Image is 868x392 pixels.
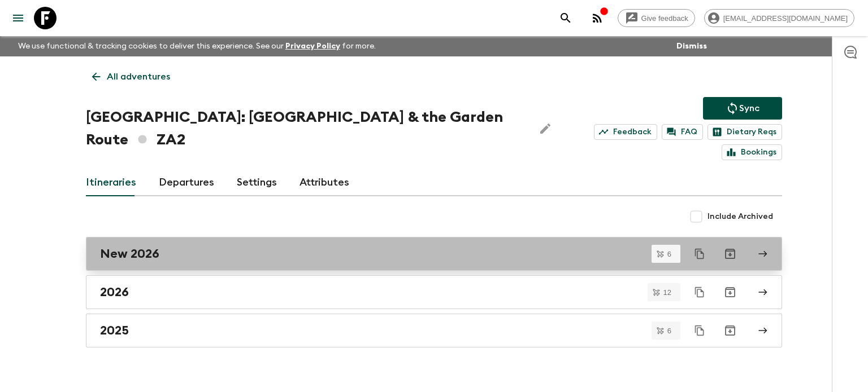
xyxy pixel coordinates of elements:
button: Archive [719,281,741,303]
span: Include Archived [708,211,773,222]
h1: [GEOGRAPHIC_DATA]: [GEOGRAPHIC_DATA] & the Garden Route ZA2 [86,106,525,151]
span: Give feedback [635,14,695,23]
button: Duplicate [689,282,710,302]
a: 2026 [86,275,782,309]
button: menu [7,7,29,29]
span: 6 [661,327,678,334]
h2: 2026 [100,285,129,299]
div: [EMAIL_ADDRESS][DOMAIN_NAME] [704,9,854,27]
button: Duplicate [689,320,710,341]
p: Sync [739,102,759,115]
a: FAQ [662,124,703,140]
button: Duplicate [689,244,710,264]
span: 6 [661,250,678,258]
button: Edit Adventure Title [534,106,557,151]
a: Itineraries [86,169,136,196]
button: search adventures [554,7,577,29]
p: All adventures [107,70,170,83]
a: Bookings [722,144,782,160]
button: Sync adventure departures to the booking engine [703,97,782,120]
a: All adventures [86,65,176,88]
span: 12 [657,289,678,296]
a: Feedback [594,124,657,140]
button: Dismiss [674,38,710,54]
p: We use functional & tracking cookies to deliver this experience. See our for more. [14,36,380,56]
a: Give feedback [618,9,695,27]
a: Attributes [300,169,349,196]
h2: New 2026 [100,246,159,261]
h2: 2025 [100,323,129,338]
a: Dietary Reqs [708,124,782,140]
a: New 2026 [86,237,782,271]
a: Privacy Policy [285,42,340,50]
a: 2025 [86,314,782,347]
a: Departures [159,169,214,196]
span: [EMAIL_ADDRESS][DOMAIN_NAME] [717,14,854,23]
a: Settings [237,169,277,196]
button: Archive [719,319,741,342]
button: Archive [719,243,741,265]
